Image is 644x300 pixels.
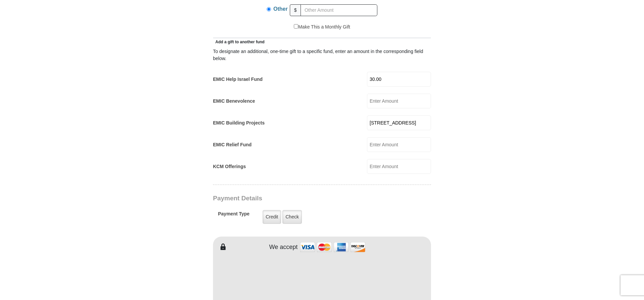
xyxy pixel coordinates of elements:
[213,163,246,170] label: KCM Offerings
[367,159,431,174] input: Enter Amount
[269,244,298,251] h4: We accept
[290,4,301,16] span: $
[218,211,250,220] h5: Payment Type
[299,240,366,254] img: credit cards accepted
[213,98,255,105] label: EMIC Benevolence
[294,24,298,29] input: Make This a Monthly Gift
[367,94,431,108] input: Enter Amount
[273,6,288,12] span: Other
[213,48,431,62] div: To designate an additional, one-time gift to a specific fund, enter an amount in the correspondin...
[213,40,265,44] span: Add a gift to another fund
[213,195,384,202] h3: Payment Details
[367,137,431,152] input: Enter Amount
[213,119,265,127] label: EMIC Building Projects
[367,115,431,130] input: Enter Amount
[263,210,281,224] label: Credit
[213,141,252,148] label: EMIC Relief Fund
[282,210,302,224] label: Check
[213,76,263,83] label: EMIC Help Israel Fund
[301,4,377,16] input: Other Amount
[294,23,350,31] label: Make This a Monthly Gift
[367,72,431,87] input: Enter Amount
